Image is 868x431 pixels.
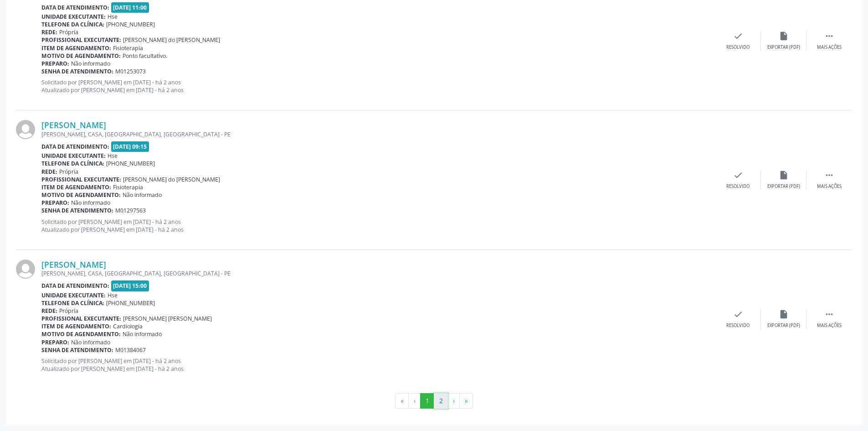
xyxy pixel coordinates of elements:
b: Rede: [41,307,57,315]
span: [DATE] 11:00 [111,2,149,13]
div: Mais ações [817,322,842,329]
span: Hse [108,291,118,299]
b: Profissional executante: [41,36,121,44]
p: Solicitado por [PERSON_NAME] em [DATE] - há 2 anos Atualizado por [PERSON_NAME] em [DATE] - há 2 ... [41,78,715,94]
span: [PERSON_NAME] [PERSON_NAME] [123,315,212,322]
i: check [733,309,743,319]
span: Não informado [71,199,110,207]
span: [PERSON_NAME] do [PERSON_NAME] [123,176,220,183]
b: Unidade executante: [41,13,106,21]
b: Motivo de agendamento: [41,191,121,199]
span: Própria [59,168,78,176]
i:  [824,309,834,319]
b: Item de agendamento: [41,44,111,52]
b: Item de agendamento: [41,322,111,330]
i: check [733,170,743,180]
b: Motivo de agendamento: [41,330,121,338]
b: Data de atendimento: [41,282,109,290]
button: Go to next page [447,393,460,409]
span: M01253073 [115,68,146,75]
b: Rede: [41,168,57,176]
p: Solicitado por [PERSON_NAME] em [DATE] - há 2 anos Atualizado por [PERSON_NAME] em [DATE] - há 2 ... [41,218,715,234]
b: Unidade executante: [41,152,106,160]
i: insert_drive_file [779,31,789,41]
span: Não informado [123,191,162,199]
span: Fisioterapia [113,44,143,52]
span: [DATE] 15:00 [111,280,149,291]
span: [PERSON_NAME] do [PERSON_NAME] [123,36,220,44]
a: [PERSON_NAME] [41,260,106,270]
span: Própria [59,307,78,315]
img: img [16,260,35,279]
span: Hse [108,152,118,160]
b: Preparo: [41,199,69,207]
div: Resolvido [726,183,750,190]
div: Resolvido [726,322,750,329]
span: [PHONE_NUMBER] [106,160,155,167]
a: [PERSON_NAME] [41,120,106,130]
button: Go to page 1 [420,393,434,409]
b: Item de agendamento: [41,183,111,191]
b: Data de atendimento: [41,4,109,11]
button: Go to page 2 [434,393,448,409]
b: Telefone da clínica: [41,21,104,28]
span: [PHONE_NUMBER] [106,299,155,307]
span: Ponto facultativo. [123,52,167,60]
span: [DATE] 09:15 [111,141,149,152]
b: Telefone da clínica: [41,299,104,307]
b: Rede: [41,28,57,36]
span: Hse [108,13,118,21]
div: Mais ações [817,183,842,190]
b: Preparo: [41,338,69,346]
div: Exportar (PDF) [767,322,800,329]
b: Senha de atendimento: [41,207,113,214]
b: Unidade executante: [41,291,106,299]
b: Preparo: [41,60,69,68]
p: Solicitado por [PERSON_NAME] em [DATE] - há 2 anos Atualizado por [PERSON_NAME] em [DATE] - há 2 ... [41,357,715,373]
div: Exportar (PDF) [767,44,800,51]
i: check [733,31,743,41]
div: [PERSON_NAME], CASA, [GEOGRAPHIC_DATA], [GEOGRAPHIC_DATA] - PE [41,130,715,138]
span: Não informado [71,338,110,346]
span: Não informado [123,330,162,338]
i:  [824,31,834,41]
i: insert_drive_file [779,309,789,319]
span: Própria [59,28,78,36]
i:  [824,170,834,180]
div: Exportar (PDF) [767,183,800,190]
div: Resolvido [726,44,750,51]
span: M01384067 [115,346,146,354]
ul: Pagination [16,393,852,409]
b: Profissional executante: [41,176,121,183]
div: [PERSON_NAME], CASA, [GEOGRAPHIC_DATA], [GEOGRAPHIC_DATA] - PE [41,270,715,277]
span: Cardiologia [113,322,143,330]
span: Fisioterapia [113,183,143,191]
span: M01297563 [115,207,146,214]
img: img [16,120,35,139]
span: [PHONE_NUMBER] [106,21,155,28]
b: Senha de atendimento: [41,68,113,75]
b: Senha de atendimento: [41,346,113,354]
b: Telefone da clínica: [41,160,104,167]
b: Motivo de agendamento: [41,52,121,60]
span: Não informado [71,60,110,68]
button: Go to last page [459,393,473,409]
i: insert_drive_file [779,170,789,180]
b: Profissional executante: [41,315,121,322]
b: Data de atendimento: [41,143,109,151]
div: Mais ações [817,44,842,51]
